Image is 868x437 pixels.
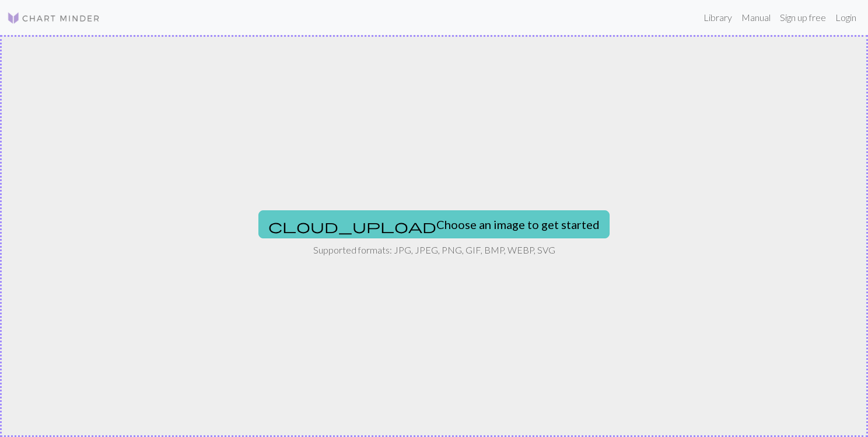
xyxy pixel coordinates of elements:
[7,11,100,25] img: Logo
[737,6,775,29] a: Manual
[313,243,555,257] p: Supported formats: JPG, JPEG, PNG, GIF, BMP, WEBP, SVG
[258,210,610,238] button: Choose an image to get started
[831,6,861,29] a: Login
[775,6,831,29] a: Sign up free
[268,218,436,234] span: cloud_upload
[699,6,737,29] a: Library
